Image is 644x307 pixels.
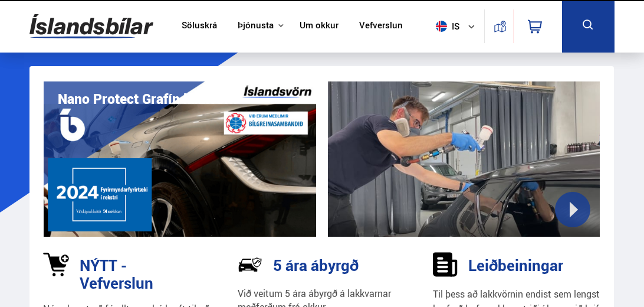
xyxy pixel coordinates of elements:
a: Vefverslun [359,20,403,32]
img: 1kVRZhkadjUD8HsE.svg [43,252,69,277]
img: sDldwouBCQTERH5k.svg [433,252,458,277]
h3: Leiðbeiningar [468,256,563,274]
a: Söluskrá [182,20,217,32]
img: G0Ugv5HjCgRt.svg [29,7,153,45]
h3: NÝTT - Vefverslun [80,256,195,292]
h3: 5 ára ábyrgð [273,256,359,274]
img: svg+xml;base64,PHN2ZyB4bWxucz0iaHR0cDovL3d3dy53My5vcmcvMjAwMC9zdmciIHdpZHRoPSI1MTIiIGhlaWdodD0iNT... [436,21,447,32]
button: Þjónusta [238,20,274,31]
span: is [431,21,461,32]
h1: Nano Protect Grafín lakkvörn [58,91,237,107]
img: vI42ee_Copy_of_H.png [44,81,316,237]
a: Um okkur [300,20,339,32]
img: NP-R9RrMhXQFCiaa.svg [238,252,262,277]
button: is [431,9,484,44]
